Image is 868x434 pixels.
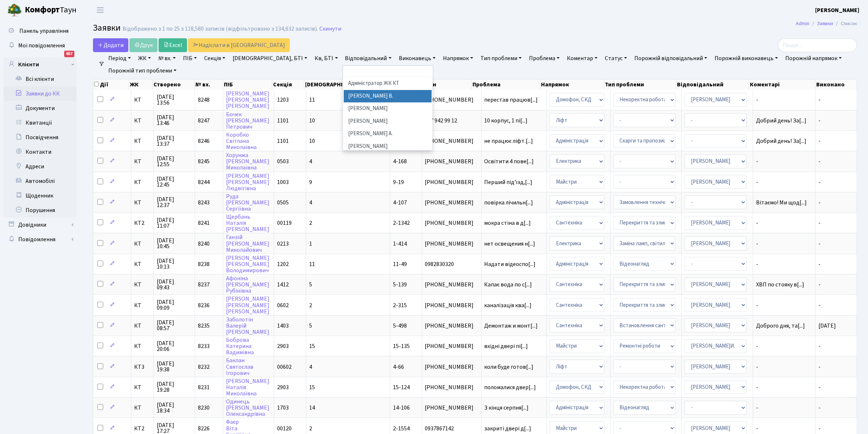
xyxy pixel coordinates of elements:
[540,79,604,90] th: Напрямок
[756,405,813,411] span: -
[4,145,77,159] a: Контакти
[277,363,292,371] span: 00602
[393,404,410,412] span: 14-106
[198,178,210,186] span: 8244
[105,52,134,64] a: Період
[756,302,813,308] span: -
[198,260,210,268] span: 8238
[344,102,432,115] li: [PERSON_NAME]
[756,159,813,164] span: -
[712,52,781,64] a: Порожній виконавець
[815,6,859,14] b: [PERSON_NAME]
[277,383,289,391] span: 2903
[134,426,151,431] span: КТ2
[818,96,821,104] span: -
[484,363,534,371] span: коли буде готов[...]
[816,79,857,90] th: Виконано
[484,137,533,145] span: не працює ліфт.[...]
[4,38,77,53] a: Мої повідомлення657
[226,316,269,336] a: ЗаболотінВалерій[PERSON_NAME]
[98,41,124,49] span: Додати
[134,323,151,329] span: КТ
[818,178,821,186] span: -
[796,20,809,27] a: Admin
[425,97,478,103] span: [PHONE_NUMBER]
[818,322,836,330] span: [DATE]
[309,425,312,433] span: 2
[818,301,821,309] span: -
[344,90,432,103] li: [PERSON_NAME] В.
[309,301,312,309] span: 2
[396,52,439,64] a: Виконавець
[602,52,630,64] a: Статус
[756,343,813,349] span: -
[484,301,532,309] span: каналізація ква[...]
[159,38,187,52] a: Excel
[277,425,292,433] span: 00120
[105,64,179,77] a: Порожній тип проблеми
[198,96,210,104] span: 8248
[4,232,77,247] a: Повідомлення
[277,96,289,104] span: 1203
[526,52,563,64] a: Проблема
[785,16,868,31] nav: breadcrumb
[157,114,192,126] span: [DATE] 13:46
[198,301,210,309] span: 8236
[425,241,478,247] span: [PHONE_NUMBER]
[277,199,289,207] span: 0505
[309,117,315,125] span: 10
[7,3,22,17] img: logo.png
[818,117,821,125] span: -
[484,383,536,391] span: поломалися двер[...]
[818,363,821,371] span: -
[134,302,151,308] span: КТ
[198,240,210,248] span: 8240
[564,52,600,64] a: Коментар
[134,282,151,288] span: КТ
[818,404,821,412] span: -
[93,38,128,52] a: Додати
[223,79,272,90] th: ПІБ
[393,178,404,186] span: 9-19
[198,342,210,350] span: 8233
[425,138,478,144] span: [PHONE_NUMBER]
[134,261,151,267] span: КТ
[604,79,676,90] th: Тип проблеми
[393,240,407,248] span: 1-414
[756,137,806,145] span: Добрий день! За[...]
[277,281,289,289] span: 1412
[756,322,805,330] span: Доброго дня, та[...]
[198,322,210,330] span: 8235
[134,118,151,124] span: КТ
[157,340,192,352] span: [DATE] 20:06
[4,116,77,130] a: Квитанції
[778,38,857,52] input: Пошук...
[4,188,77,203] a: Щоденник
[484,96,538,104] span: перестав працюв[...]
[472,79,540,90] th: Проблема
[818,281,821,289] span: -
[157,320,192,331] span: [DATE] 08:57
[122,26,318,32] div: Відображено з 1 по 25 з 118,580 записів (відфільтровано з 134,632 записів).
[155,52,179,64] a: № вх.
[4,86,77,101] a: Заявки до КК
[134,179,151,185] span: КТ
[818,260,821,268] span: -
[484,322,538,330] span: Демонтаж и монт[...]
[484,260,536,268] span: Надати відеоспо[...]
[818,383,821,391] span: -
[425,364,478,370] span: [PHONE_NUMBER]
[93,79,129,90] th: Дії
[309,363,312,371] span: 4
[818,240,821,248] span: -
[198,363,210,371] span: 8232
[393,425,410,433] span: 2-1554
[64,51,74,57] div: 657
[818,342,821,350] span: -
[226,357,253,377] a: БакланСвятославІгорович
[226,172,269,192] a: [PERSON_NAME][PERSON_NAME]Людвігівна
[756,426,813,431] span: -
[818,157,821,165] span: -
[134,159,151,164] span: КТ
[198,404,210,412] span: 8230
